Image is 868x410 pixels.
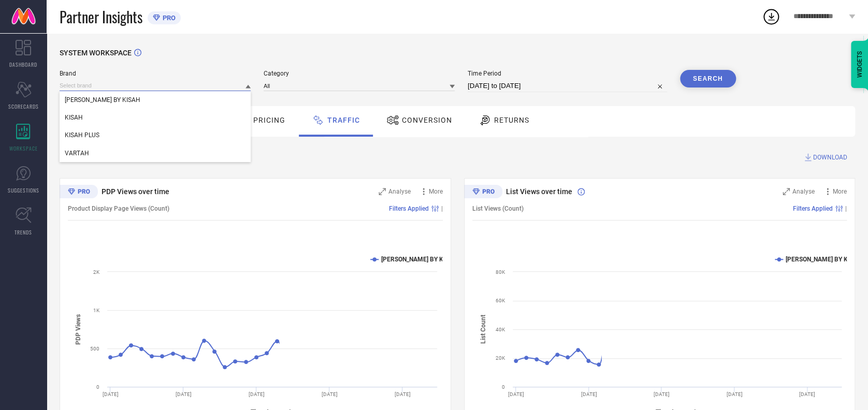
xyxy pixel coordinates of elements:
[726,391,742,397] text: [DATE]
[429,188,443,195] span: More
[60,49,132,57] span: SYSTEM WORKSPACE
[8,102,39,110] span: SCORECARDS
[68,205,169,212] span: Product Display Page Views (Count)
[464,185,502,200] div: Premium
[60,109,251,126] div: KISAH
[680,70,736,87] button: Search
[8,186,39,194] span: SUGGESTIONS
[762,7,780,26] div: Open download list
[93,269,100,275] text: 2K
[65,114,83,121] span: KISAH
[786,256,862,263] text: [PERSON_NAME] BY KISAH
[60,144,251,162] div: VARTAH
[479,315,486,344] tspan: List Count
[502,384,505,390] text: 0
[15,228,32,236] span: TRENDS
[845,205,847,212] span: |
[441,205,443,212] span: |
[65,96,140,104] span: [PERSON_NAME] BY KISAH
[496,355,505,361] text: 20K
[472,205,524,212] span: List Views (Count)
[160,14,176,22] span: PRO
[381,256,457,263] text: [PERSON_NAME] BY KISAH
[496,269,505,275] text: 80K
[494,116,529,124] span: Returns
[468,80,667,92] input: Select time period
[60,126,251,144] div: KISAH PLUS
[508,391,524,397] text: [DATE]
[581,391,597,397] text: [DATE]
[395,391,411,397] text: [DATE]
[496,327,505,332] text: 40K
[9,61,37,68] span: DASHBOARD
[103,391,119,397] text: [DATE]
[506,187,572,196] span: List Views over time
[833,188,847,195] span: More
[9,144,38,152] span: WORKSPACE
[60,70,251,77] span: Brand
[792,188,815,195] span: Analyse
[389,205,429,212] span: Filters Applied
[327,116,360,124] span: Traffic
[249,391,265,397] text: [DATE]
[93,307,100,313] text: 1K
[60,6,142,27] span: Partner Insights
[102,187,169,196] span: PDP Views over time
[813,152,847,163] span: DOWNLOAD
[388,188,411,195] span: Analyse
[468,70,667,77] span: Time Period
[60,185,98,200] div: Premium
[379,188,386,195] svg: Zoom
[322,391,338,397] text: [DATE]
[96,384,99,390] text: 0
[793,205,833,212] span: Filters Applied
[402,116,452,124] span: Conversion
[176,391,192,397] text: [DATE]
[264,70,455,77] span: Category
[496,298,505,303] text: 60K
[253,116,285,124] span: Pricing
[90,346,99,352] text: 500
[653,391,669,397] text: [DATE]
[65,131,99,139] span: KISAH PLUS
[799,391,815,397] text: [DATE]
[783,188,790,195] svg: Zoom
[65,150,89,157] span: VARTAH
[60,80,251,91] input: Select brand
[60,91,251,109] div: AMODH BY KISAH
[75,314,82,344] tspan: PDP Views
